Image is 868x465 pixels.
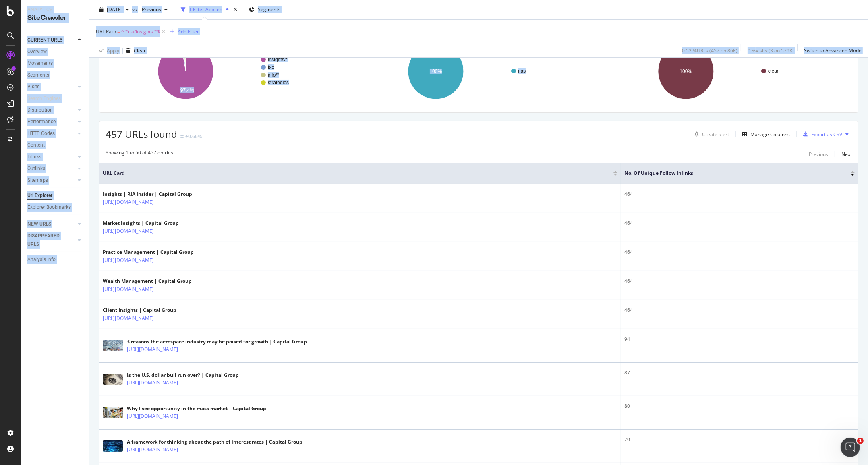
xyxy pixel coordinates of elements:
a: [URL][DOMAIN_NAME] [127,345,178,353]
div: Visits [27,83,39,91]
div: Apply [107,47,119,54]
button: Previous [139,3,171,16]
button: Clear [123,44,146,57]
div: Performance [27,118,56,126]
div: 94 [624,336,855,343]
div: 0.52 % URLs ( 457 on 86K ) [682,47,737,54]
button: Create alert [691,128,729,141]
button: Switch to Advanced Mode [801,44,862,57]
a: [URL][DOMAIN_NAME] [103,285,154,293]
div: Why I see opportunity in the mass market | Capital Group [127,405,266,412]
div: Sitemaps [27,176,48,185]
div: 70 [624,436,855,443]
div: HTTP Codes [27,129,55,138]
div: Analysis Info [27,255,56,264]
button: Apply [96,44,119,57]
a: [URL][DOMAIN_NAME] [103,256,154,264]
div: Previous [809,151,828,158]
text: tax [268,64,274,70]
div: Client Insights | Capital Group [103,307,189,314]
div: Manage Columns [750,131,790,138]
button: Next [841,149,852,159]
svg: A chart. [606,36,850,106]
div: DISAPPEARED URLS [27,232,68,249]
a: Url Explorer [27,191,83,200]
a: Visits [27,83,75,91]
div: 464 [624,191,855,198]
div: Content [27,141,45,149]
div: Insights | RIA Insider | Capital Group [103,191,192,198]
div: 464 [624,278,855,285]
a: Search Engines [27,94,69,103]
a: [URL][DOMAIN_NAME] [127,446,178,454]
img: main image [103,440,123,452]
img: main image [103,340,123,351]
img: Equal [180,135,184,138]
button: Previous [809,149,828,159]
button: Manage Columns [739,129,790,139]
span: vs [132,6,139,13]
div: Add Filter [178,28,199,35]
a: [URL][DOMAIN_NAME] [127,379,178,387]
a: [URL][DOMAIN_NAME] [103,314,154,322]
div: Outlinks [27,164,45,173]
span: URL Path [96,28,116,35]
img: main image [103,374,123,385]
div: A framework for thinking about the path of interest rates | Capital Group [127,438,302,446]
div: Inlinks [27,153,41,161]
div: NEW URLS [27,220,51,228]
div: 0 % Visits ( 3 on 579K ) [748,47,794,54]
div: Explorer Bookmarks [27,203,71,212]
div: Export as CSV [811,131,842,138]
button: 1 Filter Applied [178,3,232,16]
span: Previous [139,6,161,13]
svg: A chart. [356,36,600,106]
img: main image [103,407,123,418]
text: rias [518,68,526,74]
text: strategies [268,80,289,85]
a: Content [27,141,83,149]
button: [DATE] [96,3,132,16]
svg: A chart. [106,36,350,106]
div: Switch to Advanced Mode [804,47,862,54]
a: Sitemaps [27,176,75,185]
div: Market Insights | Capital Group [103,220,189,227]
div: 3 reasons the aerospace industry may be poised for growth | Capital Group [127,338,307,345]
a: Outlinks [27,164,75,173]
div: Search Engines [27,94,61,103]
a: CURRENT URLS [27,36,75,44]
div: Practice Management | Capital Group [103,249,194,256]
div: 80 [624,403,855,410]
a: Distribution [27,106,75,114]
button: Export as CSV [800,128,842,141]
a: DISAPPEARED URLS [27,232,75,249]
div: Url Explorer [27,191,52,200]
div: 464 [624,220,855,227]
a: Analysis Info [27,255,83,264]
text: 97.4% [180,87,194,93]
span: 1 [857,438,864,444]
div: Clear [134,47,146,54]
div: Wealth Management | Capital Group [103,278,192,285]
a: Performance [27,118,75,126]
a: [URL][DOMAIN_NAME] [103,198,154,206]
div: +0.66% [185,133,202,140]
div: Create alert [702,131,729,138]
span: = [117,28,120,35]
div: 464 [624,249,855,256]
div: Movements [27,59,53,68]
a: Segments [27,71,83,79]
iframe: Intercom live chat [841,438,860,457]
text: clean [768,68,780,74]
span: 2025 Aug. 29th [107,6,122,13]
button: Segments [246,3,284,16]
a: Explorer Bookmarks [27,203,83,212]
div: CURRENT URLS [27,36,62,44]
div: times [232,6,239,14]
text: insights/* [268,57,288,62]
div: Showing 1 to 50 of 457 entries [106,149,173,159]
div: SiteCrawler [27,13,83,23]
